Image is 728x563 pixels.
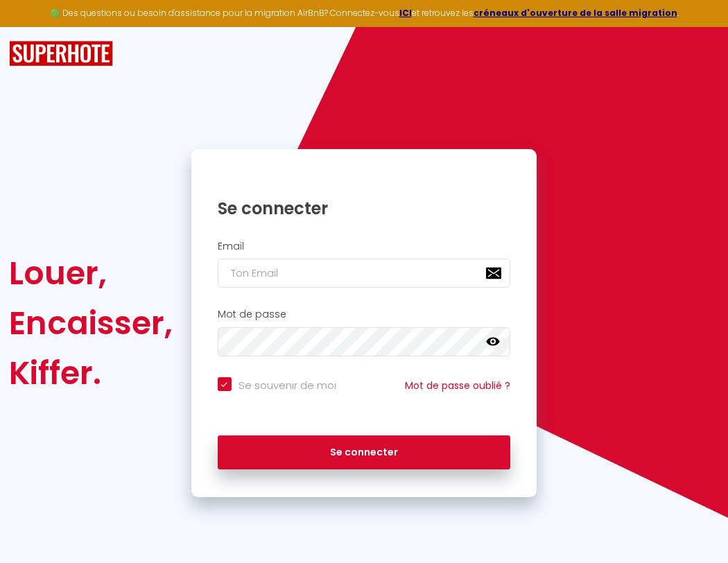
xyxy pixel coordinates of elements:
[218,435,511,470] button: Se connecter
[9,298,173,348] div: Encaisser,
[218,241,511,252] h2: Email
[218,259,511,288] input: Ton Email
[9,248,173,298] div: Louer,
[405,379,510,392] a: Mot de passe oublié ?
[9,348,173,398] div: Kiffer.
[399,7,412,19] a: ICI
[218,198,511,219] h1: Se connecter
[9,41,113,67] img: SuperHote logo
[218,309,511,320] h2: Mot de passe
[474,7,677,19] a: créneaux d'ouverture de la salle migration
